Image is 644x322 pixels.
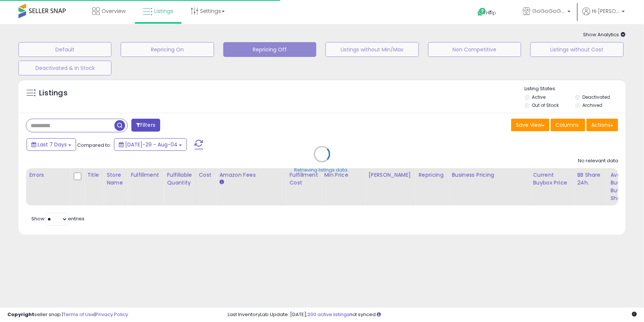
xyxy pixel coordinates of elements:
[428,42,521,57] button: Non Competitive
[154,7,173,15] span: Listings
[486,10,496,16] span: Help
[18,42,111,57] button: Default
[7,311,34,318] strong: Copyright
[307,311,349,318] a: 200 active listings
[582,7,625,24] a: Hi [PERSON_NAME]
[295,167,350,174] div: Retrieving listings data..
[583,31,626,38] span: Show Analytics
[121,42,214,57] button: Repricing On
[472,2,511,24] a: Help
[530,42,623,57] button: Listings without Cost
[477,7,486,17] i: Get Help
[96,311,128,318] a: Privacy Policy
[101,7,125,15] span: Overview
[63,311,94,318] a: Terms of Use
[592,7,620,15] span: Hi [PERSON_NAME]
[18,61,111,75] button: Deactivated & In Stock
[326,42,419,57] button: Listings without Min/Max
[223,42,316,57] button: Repricing Off
[377,312,381,317] i: Click here to read more about un-synced listings.
[228,311,637,318] div: Last InventoryLab Update: [DATE], not synced.
[532,7,565,15] span: GoGoGoGoneLLC
[7,311,128,318] div: seller snap | |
